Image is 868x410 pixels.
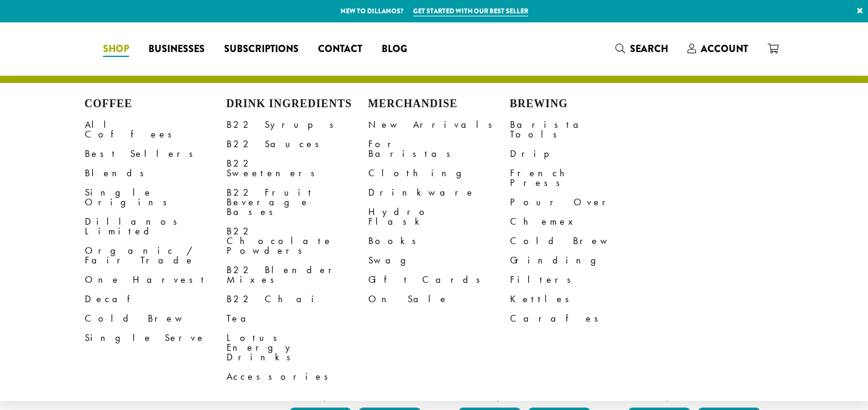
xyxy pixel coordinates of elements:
[368,289,510,309] a: On Sale
[510,98,652,111] h4: Brewing
[227,289,368,309] a: B22 Chai
[93,39,139,59] a: Shop
[85,212,227,241] a: Dillanos Limited
[85,241,227,270] a: Organic / Fair Trade
[606,39,678,59] a: Search
[318,42,362,57] span: Contact
[368,202,510,231] a: Hydro Flask
[510,115,652,144] a: Barista Tools
[382,42,407,57] span: Blog
[368,270,510,289] a: Gift Cards
[510,270,652,289] a: Filters
[624,211,764,403] a: Bodum Handheld Milk Frother $10.00
[368,134,510,164] a: For Baristas
[368,183,510,202] a: Drinkware
[368,98,510,111] h4: Merchandise
[85,144,227,164] a: Best Sellers
[510,164,652,193] a: French Press
[227,367,368,386] a: Accessories
[85,164,227,183] a: Blends
[148,42,205,57] span: Businesses
[630,42,668,56] span: Search
[227,183,368,222] a: B22 Fruit Beverage Bases
[368,164,510,183] a: Clothing
[85,115,227,144] a: All Coffees
[701,42,748,56] span: Account
[224,42,299,57] span: Subscriptions
[85,270,227,289] a: One Harvest
[510,144,652,164] a: Drip
[510,212,652,231] a: Chemex
[510,251,652,270] a: Grinding
[85,328,227,348] a: Single Serve
[227,134,368,154] a: B22 Sauces
[227,260,368,289] a: B22 Blender Mixes
[103,42,129,57] span: Shop
[510,193,652,212] a: Pour Over
[368,115,510,134] a: New Arrivals
[227,309,368,328] a: Tea
[455,211,594,403] a: Bodum Electric Water Kettle $25.00
[413,6,528,16] a: Get started with our best seller
[85,289,227,309] a: Decaf
[227,154,368,183] a: B22 Sweeteners
[510,289,652,309] a: Kettles
[227,98,368,111] h4: Drink Ingredients
[85,183,227,212] a: Single Origins
[85,98,227,111] h4: Coffee
[368,251,510,270] a: Swag
[286,211,425,403] a: Bodum Electric Milk Frother $30.00
[227,115,368,134] a: B22 Syrups
[227,328,368,367] a: Lotus Energy Drinks
[85,309,227,328] a: Cold Brew
[510,231,652,251] a: Cold Brew
[510,309,652,328] a: Carafes
[227,222,368,260] a: B22 Chocolate Powders
[368,231,510,251] a: Books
